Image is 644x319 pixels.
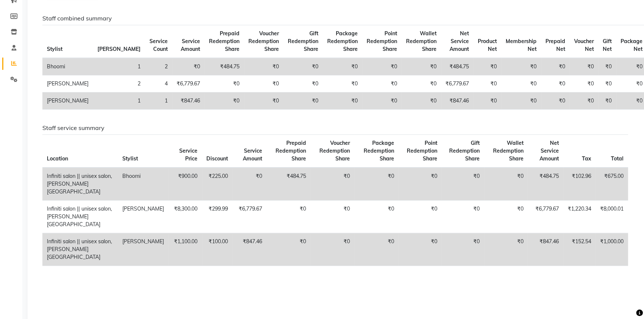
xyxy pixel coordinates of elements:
[399,233,442,266] td: ₹0
[473,58,501,75] td: ₹0
[172,75,205,92] td: ₹6,779.67
[442,233,484,266] td: ₹0
[323,75,362,92] td: ₹0
[42,75,93,92] td: [PERSON_NAME]
[541,92,570,110] td: ₹0
[441,75,473,92] td: ₹6,779.67
[407,140,437,162] span: Point Redemption Share
[267,167,310,201] td: ₹484.75
[442,167,484,201] td: ₹0
[93,75,145,92] td: 2
[563,233,596,266] td: ₹152.54
[42,124,628,131] h6: Staff service summary
[118,167,168,201] td: Bhoomi
[122,155,138,162] span: Stylist
[501,75,541,92] td: ₹0
[319,140,350,162] span: Voucher Redemption Share
[611,155,624,162] span: Total
[47,46,62,52] span: Stylist
[441,58,473,75] td: ₹484.75
[93,92,145,110] td: 1
[473,92,501,110] td: ₹0
[541,58,570,75] td: ₹0
[42,167,118,201] td: Infiniti salon || unisex salon, [PERSON_NAME][GEOGRAPHIC_DATA]
[248,30,279,52] span: Voucher Redemption Share
[621,38,643,52] span: Package Net
[243,147,262,162] span: Service Amount
[276,140,306,162] span: Prepaid Redemption Share
[118,201,168,233] td: [PERSON_NAME]
[267,201,310,233] td: ₹0
[362,92,402,110] td: ₹0
[172,58,205,75] td: ₹0
[582,155,591,162] span: Tax
[310,233,354,266] td: ₹0
[42,233,118,266] td: Infiniti salon || unisex salon, [PERSON_NAME][GEOGRAPHIC_DATA]
[399,201,442,233] td: ₹0
[323,58,362,75] td: ₹0
[362,58,402,75] td: ₹0
[441,92,473,110] td: ₹847.46
[399,167,442,201] td: ₹0
[540,140,559,162] span: Net Service Amount
[267,233,310,266] td: ₹0
[545,38,565,52] span: Prepaid Net
[484,167,528,201] td: ₹0
[202,233,232,266] td: ₹100.00
[501,58,541,75] td: ₹0
[323,92,362,110] td: ₹0
[168,201,202,233] td: ₹8,300.00
[603,38,612,52] span: Gift Net
[570,92,598,110] td: ₹0
[283,75,323,92] td: ₹0
[310,201,354,233] td: ₹0
[244,75,283,92] td: ₹0
[406,30,437,52] span: Wallet Redemption Share
[310,167,354,201] td: ₹0
[364,140,394,162] span: Package Redemption Share
[149,38,168,52] span: Service Count
[528,201,563,233] td: ₹6,779.67
[570,75,598,92] td: ₹0
[596,233,628,266] td: ₹1,000.00
[181,38,200,52] span: Service Amount
[449,140,480,162] span: Gift Redemption Share
[563,167,596,201] td: ₹102.96
[288,30,318,52] span: Gift Redemption Share
[168,167,202,201] td: ₹900.00
[205,58,244,75] td: ₹484.75
[484,233,528,266] td: ₹0
[598,58,616,75] td: ₹0
[478,38,497,52] span: Product Net
[598,92,616,110] td: ₹0
[145,58,172,75] td: 2
[42,92,93,110] td: [PERSON_NAME]
[354,233,399,266] td: ₹0
[402,58,441,75] td: ₹0
[42,58,93,75] td: Bhoomi
[232,201,267,233] td: ₹6,779.67
[528,233,563,266] td: ₹847.46
[598,75,616,92] td: ₹0
[574,38,594,52] span: Voucher Net
[402,92,441,110] td: ₹0
[244,92,283,110] td: ₹0
[42,15,628,22] h6: Staff combined summary
[97,46,141,52] span: [PERSON_NAME]
[493,140,523,162] span: Wallet Redemption Share
[541,75,570,92] td: ₹0
[205,75,244,92] td: ₹0
[596,201,628,233] td: ₹8,000.01
[145,75,172,92] td: 4
[179,147,197,162] span: Service Price
[570,58,598,75] td: ₹0
[118,233,168,266] td: [PERSON_NAME]
[232,167,267,201] td: ₹0
[206,155,228,162] span: Discount
[442,201,484,233] td: ₹0
[354,201,399,233] td: ₹0
[145,92,172,110] td: 1
[528,167,563,201] td: ₹484.75
[202,167,232,201] td: ₹225.00
[596,167,628,201] td: ₹675.00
